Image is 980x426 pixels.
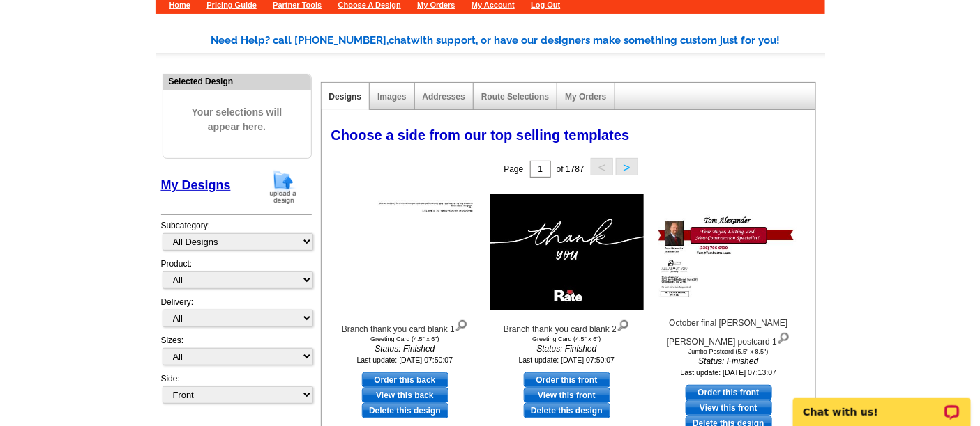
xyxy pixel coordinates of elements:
[163,74,311,88] div: Selected Design
[617,317,630,332] img: view design details
[557,164,585,174] span: of 1787
[490,342,644,355] i: Status: Finished
[481,92,549,102] a: Route Selections
[519,356,615,364] small: Last update: [DATE] 07:50:07
[329,317,482,336] div: Branch thank you card blank 1
[211,33,825,49] div: Need Help? call [PHONE_NUMBER], with support, or have our designers make something custom just fo...
[362,388,448,403] a: View this back
[524,403,610,418] a: Delete this design
[265,169,301,205] img: upload-design
[784,382,980,426] iframe: LiveChat chat widget
[591,158,613,175] button: <
[490,336,644,342] div: Greeting Card (4.5" x 6")
[161,334,312,372] div: Sizes:
[652,348,806,355] div: Jumbo Postcard (5.5" x 8.5")
[777,329,790,345] img: view design details
[273,1,322,9] a: Partner Tools
[161,219,312,258] div: Subcategory:
[362,372,448,388] a: use this design
[652,317,806,348] div: October final [PERSON_NAME] [PERSON_NAME] postcard 1
[616,158,638,175] button: >
[455,317,468,332] img: view design details
[329,92,362,102] a: Designs
[357,356,453,364] small: Last update: [DATE] 07:50:07
[686,385,772,400] a: use this design
[338,1,401,9] a: Choose A Design
[686,400,772,416] a: View this front
[331,127,630,143] span: Choose a side from our top selling templates
[472,1,515,9] a: My Account
[652,203,806,301] img: October final RJ Meyerhoffer Tom Alexander postcard 1
[362,403,448,418] a: Delete this design
[490,317,644,336] div: Branch thank you card blank 2
[565,92,606,102] a: My Orders
[652,355,806,368] i: Status: Finished
[161,372,312,405] div: Side:
[524,372,610,388] a: use this design
[161,178,231,192] a: My Designs
[329,194,482,310] img: Branch thank you card blank 1
[377,92,406,102] a: Images
[329,342,482,355] i: Status: Finished
[174,91,301,148] span: Your selections will appear here.
[490,194,644,310] img: Branch thank you card blank 2
[531,1,560,9] a: Log Out
[329,336,482,342] div: Greeting Card (4.5" x 6")
[161,296,312,334] div: Delivery:
[389,34,412,47] span: chat
[524,388,610,403] a: View this front
[417,1,455,9] a: My Orders
[161,258,312,296] div: Product:
[504,164,523,174] span: Page
[423,92,465,102] a: Addresses
[681,368,777,377] small: Last update: [DATE] 07:13:07
[206,1,257,9] a: Pricing Guide
[169,1,191,9] a: Home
